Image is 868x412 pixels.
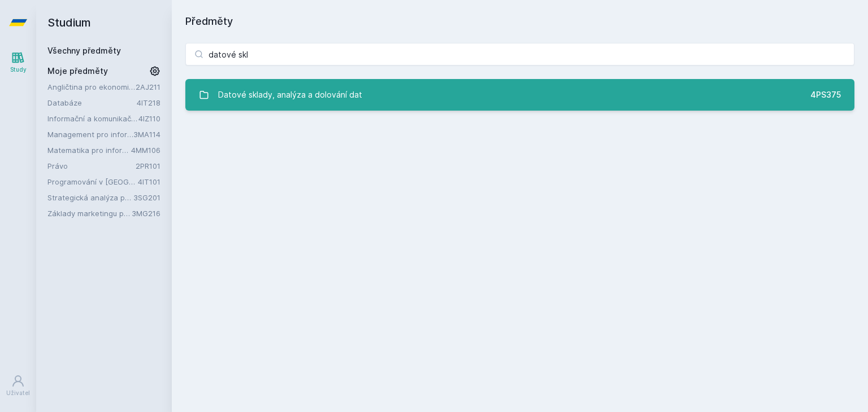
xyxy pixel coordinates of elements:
[132,209,160,218] a: 3MG216
[47,46,121,55] a: Všechny předměty
[47,81,136,93] a: Angličtina pro ekonomická studia 1 (B2/C1)
[185,14,854,29] h1: Předměty
[10,65,27,74] div: Study
[131,146,160,155] a: 4MM106
[2,369,34,403] a: Uživatel
[47,160,136,172] a: Právo
[218,84,362,106] div: Datové sklady, analýza a dolování dat
[47,192,133,203] a: Strategická analýza pro informatiky a statistiky
[137,98,160,107] a: 4IT218
[185,43,854,65] input: Název nebo ident předmětu…
[185,79,854,111] a: Datové sklady, analýza a dolování dat 4PS375
[47,97,137,108] a: Databáze
[6,389,30,397] div: Uživatel
[133,130,160,139] a: 3MA114
[136,82,160,91] a: 2AJ211
[47,208,132,219] a: Základy marketingu pro informatiky a statistiky
[47,113,138,124] a: Informační a komunikační technologie
[138,114,160,123] a: 4IZ110
[138,177,160,186] a: 4IT101
[2,45,34,80] a: Study
[133,193,160,202] a: 3SG201
[810,89,841,100] div: 4PS375
[47,176,138,187] a: Programování v [GEOGRAPHIC_DATA]
[136,161,160,170] a: 2PR101
[47,144,131,156] a: Matematika pro informatiky
[47,129,133,140] a: Management pro informatiky a statistiky
[47,65,108,77] span: Moje předměty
